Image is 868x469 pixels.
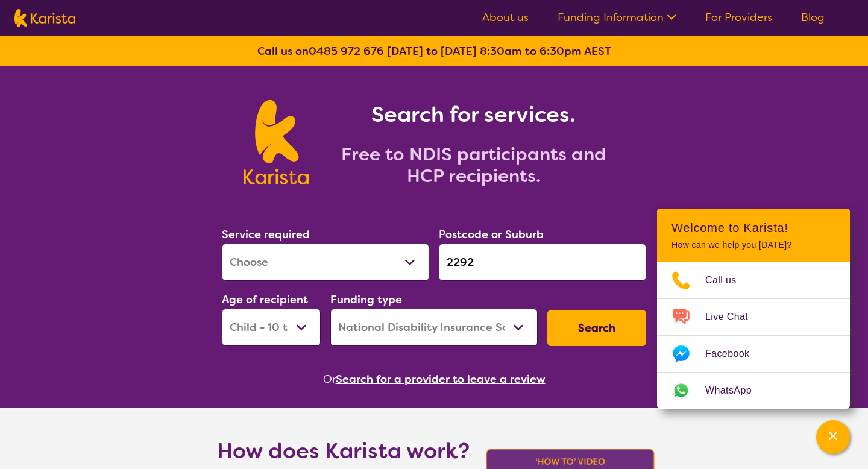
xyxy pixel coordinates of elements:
[657,209,850,409] div: Channel Menu
[222,292,308,307] label: Age of recipient
[336,370,546,388] button: Search for a provider to leave a review
[14,9,75,27] img: Karista logo
[323,370,336,388] span: Or
[323,143,624,187] h2: Free to NDIS participants and HCP recipients.
[705,382,766,400] span: WhatsApp
[657,373,850,409] a: Web link opens in a new tab.
[482,10,529,25] a: About us
[671,221,835,235] h2: Welcome to Karista!
[439,227,544,242] label: Postcode or Suburb
[671,240,835,250] p: How can we help you [DATE]?
[217,436,470,465] h1: How does Karista work?
[323,100,624,129] h1: Search for services.
[705,345,764,363] span: Facebook
[657,262,850,409] ul: Choose channel
[816,420,850,454] button: Channel Menu
[705,10,772,25] a: For Providers
[558,10,676,25] a: Funding Information
[705,271,751,289] span: Call us
[244,100,308,184] img: Karista logo
[439,244,646,281] input: Type
[705,308,763,326] span: Live Chat
[330,292,402,307] label: Funding type
[547,310,646,346] button: Search
[222,227,310,242] label: Service required
[801,10,825,25] a: Blog
[309,44,384,58] a: 0485 972 676
[257,44,611,58] b: Call us on [DATE] to [DATE] 8:30am to 6:30pm AEST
